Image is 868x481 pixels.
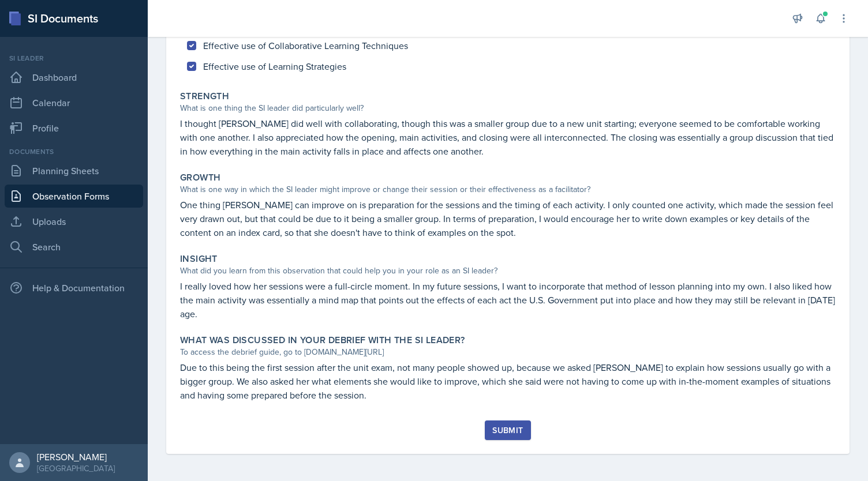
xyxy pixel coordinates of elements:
[5,185,143,208] a: Observation Forms
[5,66,143,89] a: Dashboard
[5,235,143,258] a: Search
[5,276,143,299] div: Help & Documentation
[5,91,143,114] a: Calendar
[180,91,229,102] label: Strength
[180,183,836,196] div: What is one way in which the SI leader might improve or change their session or their effectivene...
[180,198,836,239] p: One thing [PERSON_NAME] can improve on is preparation for the sessions and the timing of each act...
[180,335,465,346] label: What was discussed in your debrief with the SI Leader?
[180,117,836,158] p: I thought [PERSON_NAME] did well with collaborating, though this was a smaller group due to a new...
[492,426,523,435] div: Submit
[180,360,836,402] p: Due to this being the first session after the unit exam, not many people showed up, because we as...
[180,102,836,114] div: What is one thing the SI leader did particularly well?
[180,265,836,277] div: What did you learn from this observation that could help you in your role as an SI leader?
[180,346,836,358] div: To access the debrief guide, go to [DOMAIN_NAME][URL]
[180,253,218,265] label: Insight
[180,172,220,183] label: Growth
[5,53,143,63] div: Si leader
[5,210,143,233] a: Uploads
[5,117,143,140] a: Profile
[485,420,530,440] button: Submit
[5,159,143,182] a: Planning Sheets
[5,146,143,157] div: Documents
[37,463,115,474] div: [GEOGRAPHIC_DATA]
[37,451,115,463] div: [PERSON_NAME]
[180,279,836,321] p: I really loved how her sessions were a full-circle moment. In my future sessions, I want to incor...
